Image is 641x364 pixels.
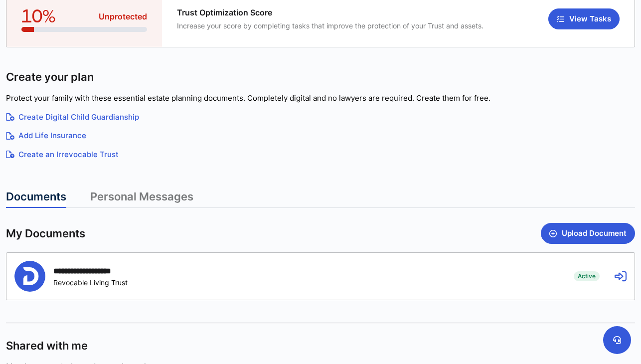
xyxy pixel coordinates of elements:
img: Person [14,261,45,292]
button: View Tasks [548,8,620,29]
a: Create an Irrevocable Trust [6,149,635,161]
a: Create Digital Child Guardianship [6,112,635,123]
p: Protect your family with these essential estate planning documents. Completely digital and no law... [6,93,635,104]
span: Shared with me [6,339,88,353]
a: Personal Messages [90,190,193,208]
div: Revocable Living Trust [53,278,128,287]
button: Upload Document [541,223,635,244]
span: Unprotected [99,11,147,22]
span: 10% [21,6,56,27]
span: Increase your score by completing tasks that improve the protection of your Trust and assets. [177,21,483,30]
span: Active [574,271,600,281]
span: Trust Optimization Score [177,8,483,17]
a: Documents [6,190,66,208]
span: Create your plan [6,70,94,84]
span: My Documents [6,226,85,241]
a: Add Life Insurance [6,130,635,142]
